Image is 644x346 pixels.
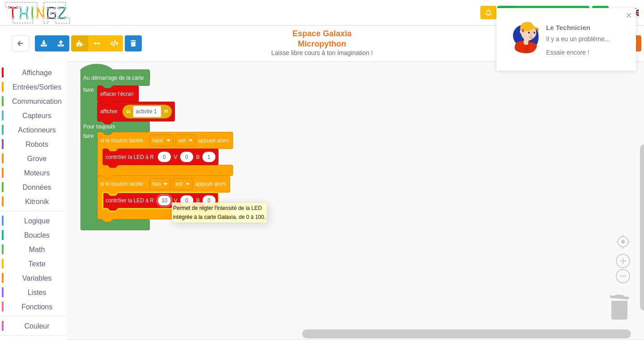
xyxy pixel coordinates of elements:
div: Laisse libre cours à ton imagination ! [267,49,377,57]
text: bas [153,181,161,187]
p: Le Technicien [546,23,616,32]
span: Capteurs [21,112,53,120]
text: effacer l'écran [100,91,134,97]
span: Fonctions [20,303,54,311]
text: 0 [163,154,166,160]
div: Espace Galaxia Micropython [267,29,377,57]
text: V [174,154,177,160]
text: V [174,197,178,204]
text: B [196,197,200,204]
text: appuyé alors [195,181,226,187]
span: Entrées/Sorties [11,83,63,91]
text: 0 [185,154,188,160]
div: Permet de régler l'intensité de la LED [173,204,266,213]
span: Grove [26,155,48,162]
text: est [178,137,186,144]
span: Moteurs [23,169,51,177]
text: est [176,181,183,187]
span: Affichage [21,69,53,77]
text: contrôler la LED à R [106,197,154,204]
span: Listes [26,289,48,296]
text: Au démarrage de la carte [83,75,144,81]
span: Données [21,184,53,191]
span: Communication [11,98,63,105]
text: si le bouton tactile [100,181,143,187]
text: contrôler la LED à R [106,154,154,160]
button: close [626,12,632,20]
text: appuyé alors [198,137,229,144]
span: Robots [24,141,50,148]
text: faire [83,133,94,139]
text: Pour toujours [83,124,115,130]
p: Il y a eu un problème... [546,34,616,43]
text: B [196,154,199,160]
text: 0 [185,197,188,204]
text: haut [153,137,163,144]
div: intégrée à la carte Galaxia, de 0 à 100. [173,213,266,222]
span: Variables [21,274,53,282]
span: Kitronik [24,198,50,205]
span: Logique [23,217,51,225]
span: Math [28,246,47,253]
text: si le bouton tactile [100,137,143,144]
span: Actionneurs [17,126,57,134]
span: Boucles [23,231,51,239]
img: thingz_logo.png [4,1,71,25]
text: afficher [100,108,118,115]
text: faire [83,87,94,93]
div: Ta base fonctionne bien ! [497,6,589,20]
span: Couleur [23,322,51,330]
span: Texte [27,260,47,268]
text: activite 1 [136,108,157,115]
text: 0 [208,197,211,204]
p: Essaie encore ! [546,48,616,57]
text: 1 [208,154,211,160]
